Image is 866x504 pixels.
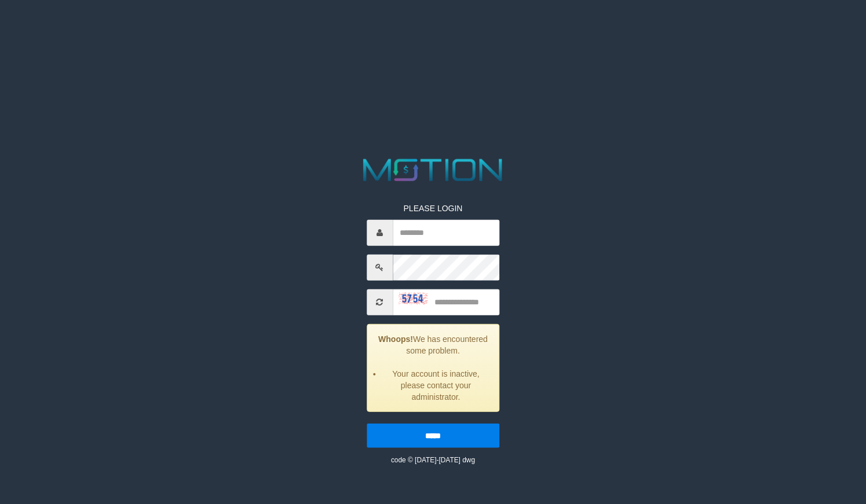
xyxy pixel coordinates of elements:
p: PLEASE LOGIN [367,202,499,214]
strong: Whoops! [378,334,413,343]
img: MOTION_logo.png [357,155,509,185]
img: captcha [399,293,427,304]
small: code © [DATE]-[DATE] dwg [391,455,475,463]
div: We has encountered some problem. [367,323,499,411]
li: Your account is inactive, please contact your administrator. [382,367,490,402]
